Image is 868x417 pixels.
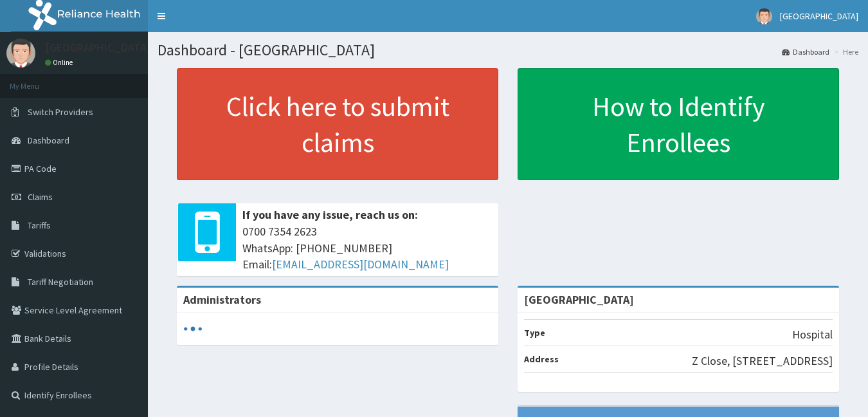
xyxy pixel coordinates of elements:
[45,42,151,53] p: [GEOGRAPHIC_DATA]
[524,292,634,307] strong: [GEOGRAPHIC_DATA]
[28,106,93,118] span: Switch Providers
[28,219,51,231] span: Tariffs
[518,68,839,180] a: How to Identify Enrollees
[28,191,53,203] span: Claims
[692,353,833,369] p: Z Close, [STREET_ADDRESS]
[28,276,93,288] span: Tariff Negotiation
[780,10,858,22] span: [GEOGRAPHIC_DATA]
[831,46,858,57] li: Here
[242,223,492,273] span: 0700 7354 2623 WhatsApp: [PHONE_NUMBER] Email:
[158,42,858,59] h1: Dashboard - [GEOGRAPHIC_DATA]
[272,257,449,272] a: [EMAIL_ADDRESS][DOMAIN_NAME]
[792,326,833,343] p: Hospital
[242,207,418,222] b: If you have any issue, reach us on:
[28,134,69,146] span: Dashboard
[183,292,261,307] b: Administrators
[524,327,545,338] b: Type
[756,8,772,24] img: User Image
[6,39,35,68] img: User Image
[45,58,76,67] a: Online
[524,353,559,365] b: Address
[177,68,498,180] a: Click here to submit claims
[782,46,829,57] a: Dashboard
[183,319,203,338] svg: audio-loading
